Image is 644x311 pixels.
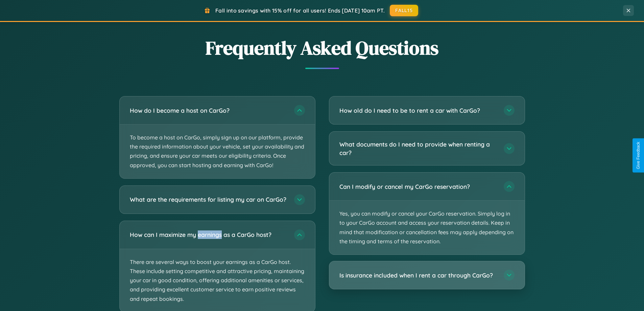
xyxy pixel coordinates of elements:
[390,5,418,16] button: FALL15
[215,7,385,14] span: Fall into savings with 15% off for all users! Ends [DATE] 10am PT.
[339,106,497,115] h3: How old do I need to be to rent a car with CarGo?
[120,125,315,178] p: To become a host on CarGo, simply sign up on our platform, provide the required information about...
[119,35,525,61] h2: Frequently Asked Questions
[130,106,287,115] h3: How do I become a host on CarGo?
[130,230,287,239] h3: How can I maximize my earnings as a CarGo host?
[130,195,287,204] h3: What are the requirements for listing my car on CarGo?
[339,140,497,157] h3: What documents do I need to provide when renting a car?
[339,271,497,280] h3: Is insurance included when I rent a car through CarGo?
[636,142,641,169] div: Give Feedback
[339,182,497,191] h3: Can I modify or cancel my CarGo reservation?
[329,201,525,254] p: Yes, you can modify or cancel your CarGo reservation. Simply log in to your CarGo account and acc...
